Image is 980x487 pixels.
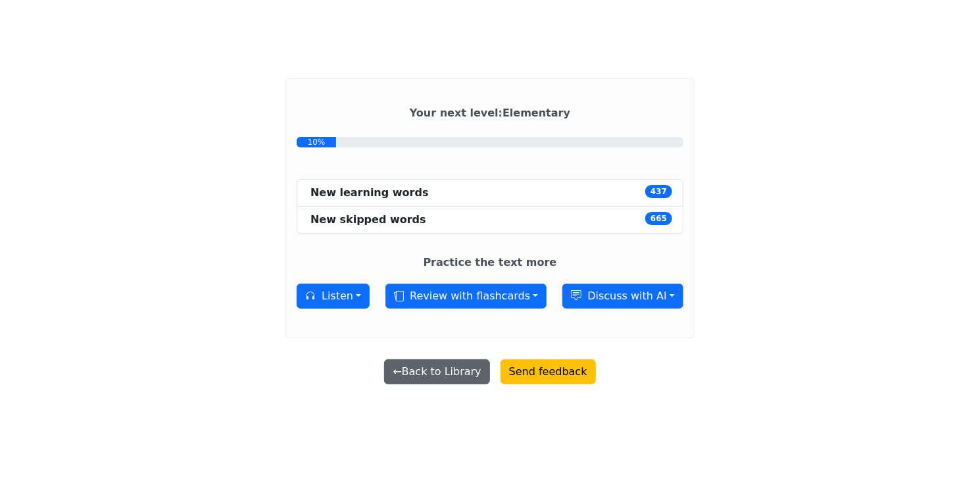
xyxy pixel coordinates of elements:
button: Discuss with AI [562,284,683,309]
strong: Practice the text more [424,256,557,269]
div: New learning words [310,185,429,201]
div: 10% [297,137,336,147]
a: ←Back to Library [379,360,495,372]
button: ←Back to Library [384,359,489,384]
div: New skipped words [310,212,426,228]
span: 665 [645,212,672,225]
span: 437 [645,185,672,198]
a: 10% [297,137,683,147]
button: Review with flashcards [385,284,547,309]
strong: Your next level : Elementary [410,107,570,119]
button: Listen [297,284,370,309]
button: Send feedback [501,359,596,384]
